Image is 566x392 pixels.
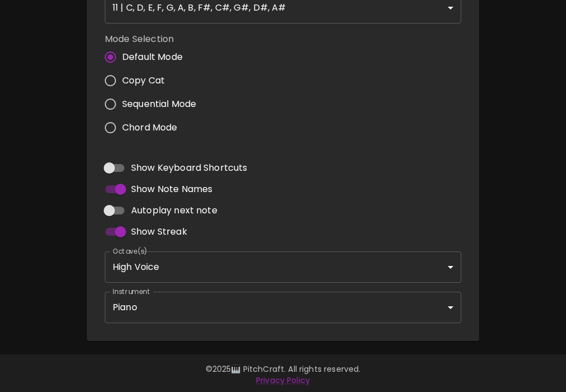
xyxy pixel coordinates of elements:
p: © 2025 🎹 PitchCraft. All rights reserved. [13,363,553,375]
span: Show Note Names [131,183,212,196]
span: Copy Cat [122,74,165,87]
label: Instrument [113,287,150,296]
span: Autoplay next note [131,204,217,217]
span: Default Mode [122,50,183,64]
a: Privacy Policy [256,375,310,386]
span: Show Keyboard Shortcuts [131,161,247,175]
span: Sequential Mode [122,97,196,111]
label: Mode Selection [105,32,205,45]
span: Show Streak [131,225,187,239]
div: Piano [105,292,461,323]
span: Chord Mode [122,121,178,134]
label: Octave(s) [113,246,148,256]
div: High Voice [105,251,461,283]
